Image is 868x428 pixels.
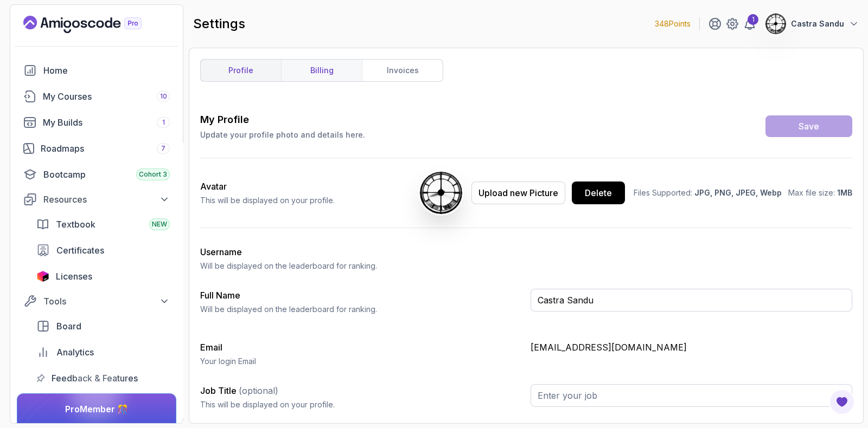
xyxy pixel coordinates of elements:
[200,180,335,193] h2: Avatar
[694,188,782,197] span: JPG, PNG, JPEG, Webp
[43,116,170,129] div: My Builds
[56,346,94,359] span: Analytics
[17,190,176,209] button: Resources
[30,265,176,287] a: licenses
[200,247,242,257] label: Username
[56,244,104,257] span: Certificates
[43,193,170,206] div: Resources
[200,290,240,301] label: Full Name
[765,115,852,137] button: Save
[17,86,176,107] a: courses
[160,92,167,101] span: 10
[17,112,176,133] a: builds
[765,14,786,34] img: user profile image
[200,261,522,271] p: Will be displayed on the leaderboard for ranking.
[17,60,176,81] a: home
[41,142,170,155] div: Roadmaps
[362,60,443,81] a: invoices
[56,218,95,231] span: Textbook
[585,186,612,199] div: Delete
[829,389,855,415] button: Open Feedback Button
[531,289,852,312] input: Enter your full name
[17,138,176,159] a: roadmaps
[139,170,167,179] span: Cohort 3
[765,13,859,35] button: user profile imageCastra Sandu
[837,188,852,197] span: 1MB
[56,320,81,333] span: Board
[200,341,522,354] h3: Email
[43,295,170,308] div: Tools
[200,112,365,127] h3: My Profile
[30,213,176,235] a: textbook
[17,291,176,311] button: Tools
[161,144,165,153] span: 7
[30,367,176,389] a: feedback
[36,271,49,282] img: jetbrains icon
[743,17,756,30] a: 1
[43,168,170,181] div: Bootcamp
[478,186,558,199] div: Upload new Picture
[30,239,176,261] a: certificates
[30,341,176,363] a: analytics
[201,60,281,81] a: profile
[200,304,522,315] p: Will be displayed on the leaderboard for ranking.
[281,60,362,81] a: billing
[531,341,852,354] p: [EMAIL_ADDRESS][DOMAIN_NAME]
[162,118,165,127] span: 1
[200,129,365,140] p: Update your profile photo and details here.
[23,16,167,33] a: Landing page
[634,187,852,198] p: Files Supported: Max file size:
[655,18,691,29] p: 348 Points
[52,372,138,385] span: Feedback & Features
[799,120,819,133] div: Save
[748,14,758,25] div: 1
[200,385,278,396] label: Job Title
[531,384,852,407] input: Enter your job
[30,315,176,337] a: board
[43,64,170,77] div: Home
[420,172,462,214] img: user profile image
[17,164,176,185] a: bootcamp
[791,18,844,29] p: Castra Sandu
[200,399,522,410] p: This will be displayed on your profile.
[56,270,92,283] span: Licenses
[471,181,565,204] button: Upload new Picture
[200,195,335,206] p: This will be displayed on your profile.
[152,220,167,229] span: NEW
[43,90,170,103] div: My Courses
[193,15,245,33] h2: settings
[239,385,278,396] span: (optional)
[200,356,522,367] p: Your login Email
[572,181,625,204] button: Delete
